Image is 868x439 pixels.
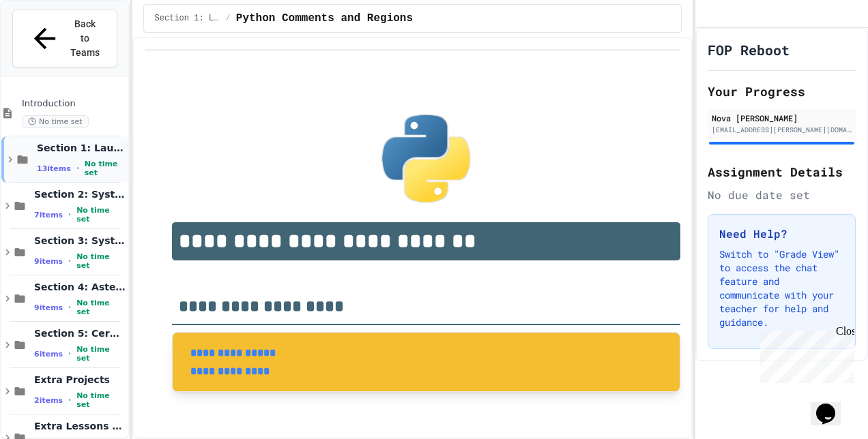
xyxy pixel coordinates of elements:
[76,299,125,316] span: No time set
[76,252,125,270] span: No time set
[155,13,220,24] span: Section 1: Launch Sequence
[34,303,63,312] span: 9 items
[76,345,125,363] span: No time set
[811,384,854,425] iframe: chat widget
[76,163,79,174] span: •
[69,17,101,60] span: Back to Teams
[755,325,854,383] iframe: chat widget
[34,234,126,247] span: Section 3: System Failures
[34,420,126,432] span: Extra Lessons and Practice Python
[34,327,126,339] span: Section 5: Ceres Docking and Repairs
[68,302,71,313] span: •
[68,348,71,359] span: •
[34,350,63,359] span: 6 items
[708,162,856,181] h2: Assignment Details
[68,209,71,220] span: •
[226,13,231,24] span: /
[712,125,852,135] div: [EMAIL_ADDRESS][PERSON_NAME][DOMAIN_NAME]
[719,226,844,242] h3: Need Help?
[34,396,63,405] span: 2 items
[236,10,413,27] span: Python Comments and Regions
[85,160,126,177] span: No time set
[12,10,117,67] button: Back to Teams
[34,257,63,266] span: 9 items
[76,391,125,409] span: No time set
[34,211,63,219] span: 7 items
[34,188,126,200] span: Section 2: System Control
[708,40,790,59] h1: FOP Reboot
[68,256,71,267] span: •
[37,142,126,154] span: Section 1: Launch Sequence
[76,206,125,224] span: No time set
[34,281,126,293] span: Section 4: Asteroid Belt
[22,98,126,110] span: Introduction
[708,82,856,101] h2: Your Progress
[22,115,89,128] span: No time set
[37,164,71,173] span: 13 items
[708,187,856,203] div: No due date set
[712,112,852,124] div: Nova [PERSON_NAME]
[68,395,71,406] span: •
[34,374,126,386] span: Extra Projects
[719,247,844,329] p: Switch to "Grade View" to access the chat feature and communicate with your teacher for help and ...
[5,5,94,87] div: Chat with us now!Close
